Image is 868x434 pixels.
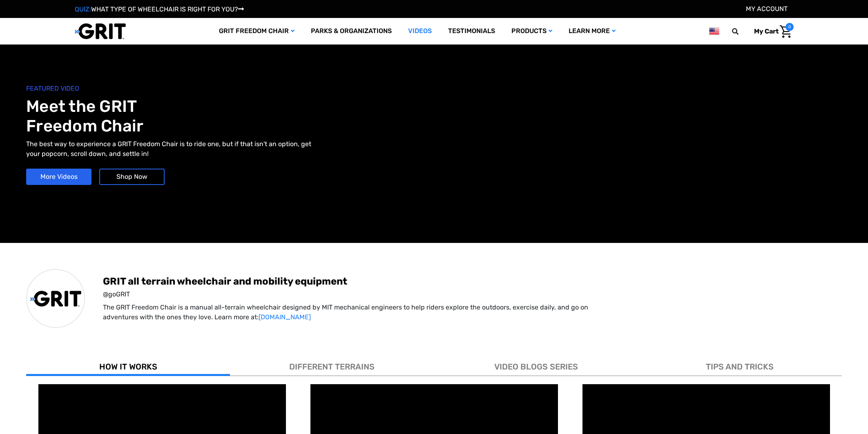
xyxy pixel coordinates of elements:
[26,84,434,93] span: FEATURED VIDEO
[754,27,779,35] span: My Cart
[211,18,303,45] a: GRIT Freedom Chair
[26,139,312,159] p: The best way to experience a GRIT Freedom Chair is to ride one, but if that isn't an option, get ...
[503,18,560,45] a: Products
[709,26,719,36] img: us.png
[26,169,91,185] a: More Videos
[30,290,81,307] img: GRIT All-Terrain Wheelchair and Mobility Equipment
[103,275,798,288] span: GRIT all terrain wheelchair and mobility equipment
[494,362,578,372] span: VIDEO BLOGS SERIES
[438,71,838,214] iframe: YouTube video player
[259,313,311,321] a: [DOMAIN_NAME]
[75,5,91,13] span: QUIZ:
[103,289,798,299] span: @goGRIT
[560,18,624,45] a: Learn More
[289,362,375,372] span: DIFFERENT TERRAINS
[103,303,589,322] p: The GRIT Freedom Chair is a manual all-terrain wheelchair designed by MIT mechanical engineers to...
[780,25,792,38] img: Cart
[303,18,400,45] a: Parks & Organizations
[400,18,440,45] a: Videos
[746,5,788,13] a: Account
[99,169,165,185] a: Shop Now
[75,23,126,40] img: GRIT All-Terrain Wheelchair and Mobility Equipment
[748,23,794,40] a: Cart with 0 items
[99,362,157,372] span: HOW IT WORKS
[785,23,794,31] span: 0
[706,362,774,372] span: TIPS AND TRICKS
[75,5,244,13] a: QUIZ:WHAT TYPE OF WHEELCHAIR IS RIGHT FOR YOU?
[440,18,503,45] a: Testimonials
[736,23,748,40] input: Search
[26,97,434,136] h1: Meet the GRIT Freedom Chair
